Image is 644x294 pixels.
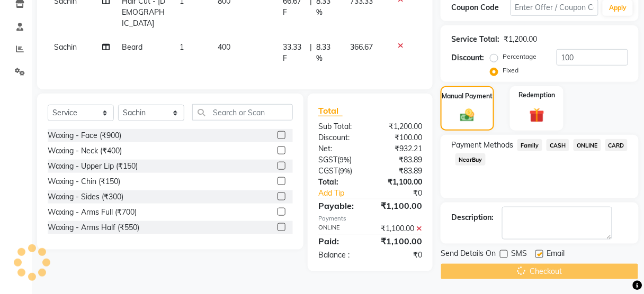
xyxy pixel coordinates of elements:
[442,91,493,101] label: Manual Payment
[370,177,430,188] div: ₹1,100.00
[218,42,230,52] span: 400
[370,132,430,143] div: ₹100.00
[48,145,122,157] div: Waxing - Neck (₹400)
[310,42,312,64] span: |
[317,42,337,64] span: 8.33 %
[310,177,370,188] div: Total:
[511,248,527,261] span: SMS
[370,143,430,154] div: ₹932.21
[451,140,513,151] span: Payment Methods
[503,66,518,75] label: Fixed
[380,188,430,199] div: ₹0
[456,107,479,123] img: _cash.svg
[310,132,370,143] div: Discount:
[451,212,494,223] div: Description:
[310,250,370,261] div: Balance :
[370,199,430,212] div: ₹1,100.00
[180,42,184,52] span: 1
[574,139,601,151] span: ONLINE
[605,139,628,151] span: CARD
[318,166,338,176] span: CGST
[310,166,370,177] div: ( )
[310,154,370,166] div: ( )
[370,223,430,234] div: ₹1,100.00
[48,176,120,187] div: Waxing - Chin (₹150)
[455,153,486,166] span: NearBuy
[503,52,536,61] label: Percentage
[547,248,565,261] span: Email
[310,143,370,154] div: Net:
[310,188,380,199] a: Add Tip
[451,34,499,45] div: Service Total:
[283,42,306,64] span: 33.33 F
[517,139,542,151] span: Family
[370,250,430,261] div: ₹0
[192,104,293,121] input: Search or Scan
[318,105,343,116] span: Total
[318,214,422,223] div: Payments
[318,155,337,164] span: SGST
[310,235,370,247] div: Paid:
[340,167,350,175] span: 9%
[441,248,496,261] span: Send Details On
[310,199,370,212] div: Payable:
[370,154,430,166] div: ₹83.89
[504,34,537,45] div: ₹1,200.00
[525,106,549,125] img: _gift.svg
[451,52,484,63] div: Discount:
[48,222,139,233] div: Waxing - Arms Half (₹550)
[310,223,370,234] div: ONLINE
[370,166,430,177] div: ₹83.89
[518,90,555,100] label: Redemption
[310,121,370,132] div: Sub Total:
[547,139,569,151] span: CASH
[339,155,350,164] span: 9%
[451,2,510,13] div: Coupon Code
[48,130,121,141] div: Waxing - Face (₹900)
[350,42,373,52] span: 366.67
[370,121,430,132] div: ₹1,200.00
[370,235,430,247] div: ₹1,100.00
[122,42,143,52] span: Beard
[48,191,123,203] div: Waxing - Sides (₹300)
[54,42,77,52] span: Sachin
[48,161,138,172] div: Waxing - Upper Lip (₹150)
[48,207,137,218] div: Waxing - Arms Full (₹700)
